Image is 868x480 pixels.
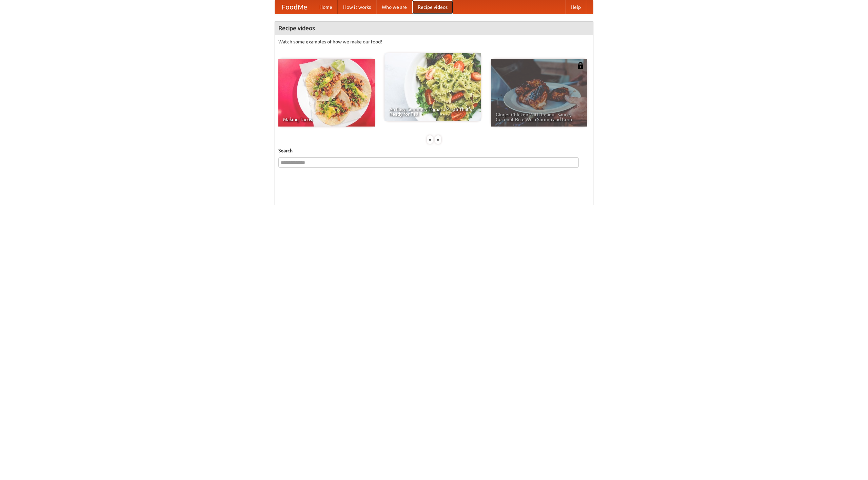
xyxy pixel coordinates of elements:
h4: Recipe videos [275,21,593,35]
div: « [427,135,433,144]
a: Who we are [376,0,412,14]
a: Home [314,0,338,14]
a: An Easy, Summery Tomato Pasta That's Ready for Fall [384,53,481,121]
a: Help [565,0,586,14]
span: An Easy, Summery Tomato Pasta That's Ready for Fall [389,107,476,116]
a: FoodMe [275,0,314,14]
img: 483408.png [577,62,584,69]
a: Recipe videos [412,0,453,14]
p: Watch some examples of how we make our food! [278,38,590,45]
div: » [435,135,441,144]
span: Making Tacos [283,117,370,122]
h5: Search [278,147,590,154]
a: How it works [338,0,376,14]
a: Making Tacos [278,59,375,127]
